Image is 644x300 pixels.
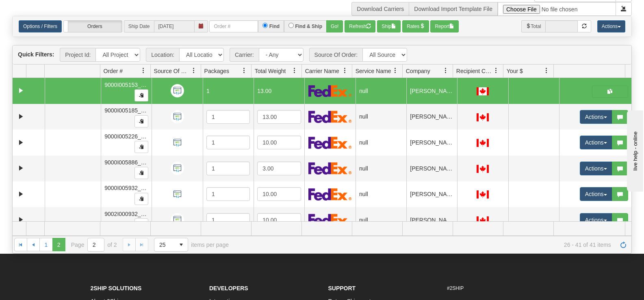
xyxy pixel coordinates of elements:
img: CA [477,190,489,199]
button: Ship [377,20,401,32]
img: API [171,110,184,123]
button: Copy to clipboard [134,218,148,231]
img: FedEx Express® [308,136,352,149]
span: 9000I005226_JASZ [104,133,155,140]
img: API [171,162,184,175]
td: [PERSON_NAME] [406,181,457,207]
button: Report [430,20,459,32]
button: Actions [597,20,625,32]
span: Location: [146,48,179,62]
span: Your $ [507,67,523,75]
span: Recipient Country [456,67,493,75]
span: items per page [154,238,229,252]
span: 13.00 [257,88,271,94]
td: null [356,207,406,233]
td: null [356,155,406,181]
a: Download Carriers [357,6,404,12]
span: 9000I005886_JASZ [104,159,155,166]
td: null [356,129,406,155]
span: Ship Date [124,20,154,32]
label: Find & Ship [295,23,322,30]
a: Source Of Order filter column settings [187,64,201,78]
button: Copy to clipboard [134,193,148,205]
td: null [356,78,406,104]
strong: Developers [209,285,248,291]
img: CA [477,165,489,173]
a: Expand [16,215,26,225]
a: 1 [39,238,52,251]
span: Total Weight [255,67,286,75]
img: API [171,213,184,227]
td: [PERSON_NAME] [406,207,457,233]
div: grid toolbar [13,45,631,65]
button: Copy to clipboard [134,89,148,101]
span: Source Of Order: [309,48,363,62]
td: null [356,181,406,207]
a: Options / Filters [19,20,62,32]
a: Go to the first page [14,238,27,251]
span: Page of 2 [71,238,117,252]
img: CA [477,139,489,147]
input: Page 2 [88,238,104,251]
iframe: chat widget [625,108,643,191]
a: Service Name filter column settings [388,64,402,78]
a: Expand [16,112,26,122]
button: Refresh [345,20,375,32]
span: Order # [104,67,123,75]
a: Expand [16,138,26,148]
a: Go to the previous page [27,238,40,251]
td: [PERSON_NAME] [406,78,457,104]
span: Page sizes drop down [154,238,188,252]
a: Order # filter column settings [137,64,150,78]
a: Refresh [617,238,630,251]
a: Expand [16,189,26,199]
span: 9000I005932_JASZ [104,185,155,191]
span: Source Of Order [154,67,191,75]
img: CA [477,216,489,224]
a: Carrier Name filter column settings [338,64,352,78]
span: Project Id: [60,48,95,62]
button: Copy to clipboard [134,115,148,127]
a: Total Weight filter column settings [288,64,301,78]
button: Actions [580,187,612,201]
img: FedEx Express® [308,85,352,97]
td: null [356,104,406,130]
span: 9002I000932_JASZ [104,211,155,217]
button: Actions [580,162,612,175]
img: API [171,136,184,149]
span: Carrier Name [305,67,339,75]
span: Service Name [356,67,391,75]
button: Actions [580,136,612,149]
img: CA [477,87,489,95]
span: Page 2 [52,238,65,251]
img: FedEx Express® [308,110,352,123]
a: Expand [16,163,26,173]
button: Shipping Documents [592,86,628,98]
button: Copy to clipboard [134,141,148,153]
input: Import [498,2,616,16]
a: Your $ filter column settings [540,64,553,78]
span: Total [521,20,545,32]
button: Go! [326,20,343,32]
span: Company [406,67,430,75]
span: Packages [204,67,229,75]
a: Expand [16,86,26,96]
img: FedEx Express® [308,214,352,226]
a: Company filter column settings [439,64,453,78]
td: [PERSON_NAME] [406,104,457,130]
span: 25 [159,241,170,249]
button: Actions [580,213,612,227]
img: FedEx Express® [308,162,352,175]
button: Actions [580,110,612,124]
label: Find [269,23,280,30]
label: Quick Filters: [18,50,54,58]
div: live help - online [6,7,75,13]
td: [PERSON_NAME] [406,129,457,155]
label: Orders [64,21,122,32]
span: select [175,238,188,251]
button: Copy to clipboard [134,167,148,179]
span: 9000I005185_JASZ [104,107,155,114]
td: [PERSON_NAME] [406,155,457,181]
img: API [171,188,184,201]
button: Rates [402,20,429,32]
